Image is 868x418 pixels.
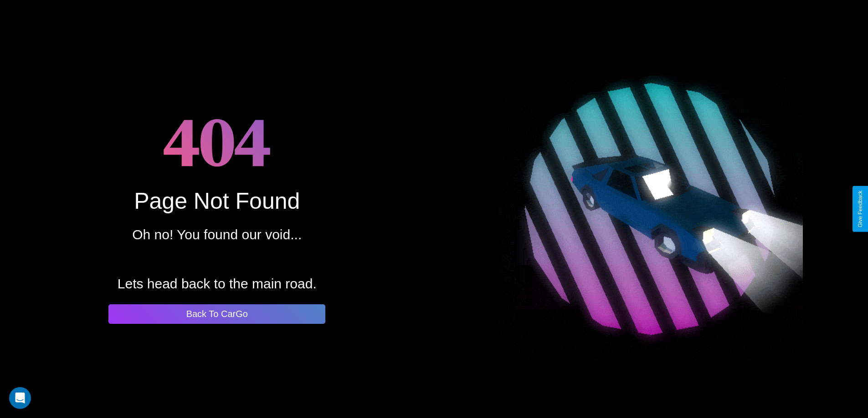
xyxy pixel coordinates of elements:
[857,191,863,227] div: Give Feedback
[499,57,803,361] img: spinning car
[108,304,325,324] button: Back To CarGo
[9,387,31,409] div: Open Intercom Messenger
[118,222,317,296] p: Oh no! You found our void... Lets head back to the main road.
[134,188,300,214] div: Page Not Found
[163,95,271,188] h1: 404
